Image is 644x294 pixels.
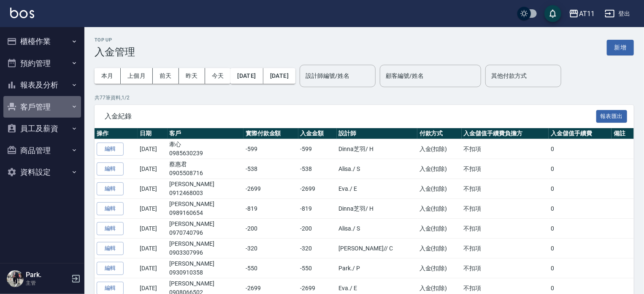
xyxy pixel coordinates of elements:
[417,159,462,179] td: 入金(扣除)
[3,96,81,118] button: 客戶管理
[462,258,549,278] td: 不扣項
[168,219,244,239] td: [PERSON_NAME]
[337,199,417,219] td: Dinna芝羽 / H
[337,139,417,159] td: Dinna芝羽 / H
[230,68,263,84] button: [DATE]
[544,5,561,22] button: save
[417,179,462,199] td: 入金(扣除)
[138,219,167,239] td: [DATE]
[3,161,81,183] button: 資料設定
[462,139,549,159] td: 不扣項
[138,239,167,258] td: [DATE]
[601,6,634,22] button: 登出
[337,128,417,139] th: 設計師
[121,68,153,84] button: 上個月
[549,199,612,219] td: 0
[462,179,549,199] td: 不扣項
[549,258,612,278] td: 0
[168,139,244,159] td: 牽心
[607,43,634,51] a: 新增
[97,222,124,235] button: 編輯
[168,128,244,139] th: 客戶
[462,219,549,239] td: 不扣項
[298,159,337,179] td: -538
[298,128,337,139] th: 入金金額
[244,239,298,258] td: -320
[95,68,121,84] button: 本月
[263,68,295,84] button: [DATE]
[170,228,241,237] p: 0970740796
[170,149,241,158] p: 0985630239
[138,128,167,139] th: 日期
[170,268,241,277] p: 0930910358
[462,239,549,258] td: 不扣項
[549,159,612,179] td: 0
[168,159,244,179] td: 蔡惠君
[97,143,124,156] button: 編輯
[179,68,205,84] button: 昨天
[26,279,69,287] p: 主管
[337,258,417,278] td: Park. / P
[244,258,298,278] td: -550
[3,74,81,96] button: 報表及分析
[337,219,417,239] td: Alisa. / S
[170,248,241,257] p: 0903307996
[337,159,417,179] td: Alisa. / S
[10,8,34,18] img: Logo
[3,118,81,140] button: 員工及薪資
[168,239,244,258] td: [PERSON_NAME]
[417,239,462,258] td: 入金(扣除)
[138,159,167,179] td: [DATE]
[168,258,244,278] td: [PERSON_NAME]
[3,52,81,74] button: 預約管理
[138,199,167,219] td: [DATE]
[170,189,241,198] p: 0912468003
[97,162,124,176] button: 編輯
[105,112,596,121] span: 入金紀錄
[95,37,135,43] h2: Top Up
[549,239,612,258] td: 0
[298,139,337,159] td: -599
[95,94,634,102] p: 共 77 筆資料, 1 / 2
[97,242,124,255] button: 編輯
[97,202,124,215] button: 編輯
[3,140,81,162] button: 商品管理
[298,219,337,239] td: -200
[417,199,462,219] td: 入金(扣除)
[337,239,417,258] td: [PERSON_NAME]/ / C
[244,139,298,159] td: -599
[462,159,549,179] td: 不扣項
[298,179,337,199] td: -2699
[138,139,167,159] td: [DATE]
[549,139,612,159] td: 0
[417,128,462,139] th: 付款方式
[244,199,298,219] td: -819
[138,258,167,278] td: [DATE]
[7,270,24,287] img: Person
[138,179,167,199] td: [DATE]
[168,179,244,199] td: [PERSON_NAME]
[417,258,462,278] td: 入金(扣除)
[612,128,634,139] th: 備註
[298,258,337,278] td: -550
[596,110,628,123] button: 報表匯出
[3,30,81,52] button: 櫃檯作業
[337,179,417,199] td: Eva. / E
[298,239,337,258] td: -320
[95,46,135,58] h3: 入金管理
[205,68,231,84] button: 今天
[170,169,241,178] p: 0905508716
[244,179,298,199] td: -2699
[549,219,612,239] td: 0
[579,8,595,19] div: AT11
[244,219,298,239] td: -200
[596,112,628,120] a: 報表匯出
[462,199,549,219] td: 不扣項
[566,5,598,22] button: AT11
[170,209,241,217] p: 0989160654
[607,40,634,55] button: 新增
[168,199,244,219] td: [PERSON_NAME]
[97,182,124,195] button: 編輯
[417,139,462,159] td: 入金(扣除)
[417,219,462,239] td: 入金(扣除)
